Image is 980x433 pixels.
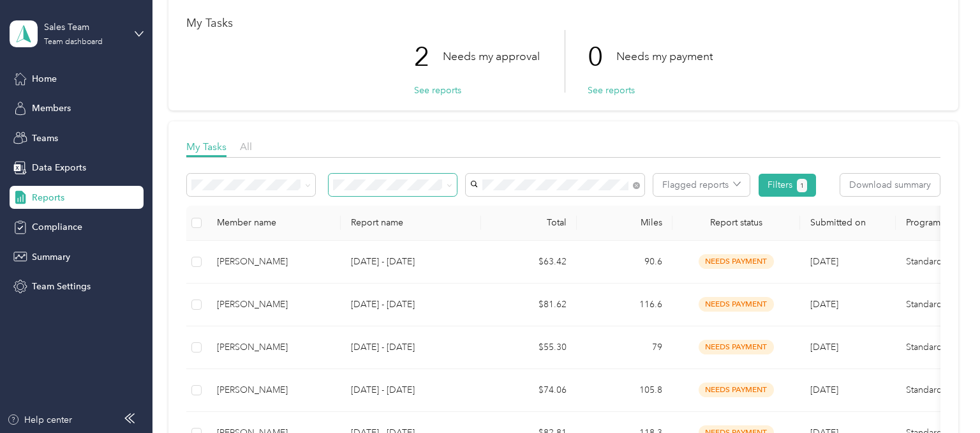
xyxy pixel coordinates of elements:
[207,206,341,241] th: Member name
[577,241,672,284] td: 90.6
[351,255,471,269] p: [DATE] - [DATE]
[577,369,672,412] td: 105.8
[7,413,72,427] button: Help center
[217,340,330,354] div: [PERSON_NAME]
[217,383,330,397] div: [PERSON_NAME]
[481,326,577,369] td: $55.30
[217,255,330,269] div: [PERSON_NAME]
[699,254,774,269] span: needs payment
[810,256,838,267] span: [DATE]
[341,206,481,241] th: Report name
[32,72,57,86] span: Home
[32,102,71,115] span: Members
[351,298,471,312] p: [DATE] - [DATE]
[840,174,940,196] button: Download summary
[800,180,804,192] span: 1
[186,141,226,153] span: My Tasks
[797,179,808,192] button: 1
[577,284,672,326] td: 116.6
[351,340,471,354] p: [DATE] - [DATE]
[240,141,252,153] span: All
[699,383,774,397] span: needs payment
[810,299,838,310] span: [DATE]
[32,191,64,204] span: Reports
[699,297,774,312] span: needs payment
[653,174,750,196] button: Flagged reports
[217,217,330,228] div: Member name
[32,161,86,174] span: Data Exports
[759,174,817,197] button: Filters1
[909,361,980,433] iframe: Everlance-gr Chat Button Frame
[810,384,838,395] span: [DATE]
[32,220,82,234] span: Compliance
[481,284,577,326] td: $81.62
[186,17,940,30] h1: My Tasks
[683,217,790,228] span: Report status
[577,326,672,369] td: 79
[414,84,461,97] button: See reports
[587,217,662,228] div: Miles
[800,206,896,241] th: Submitted on
[217,298,330,312] div: [PERSON_NAME]
[32,280,91,293] span: Team Settings
[481,241,577,284] td: $63.42
[699,340,774,354] span: needs payment
[810,342,838,353] span: [DATE]
[588,84,635,97] button: See reports
[44,20,124,34] div: Sales Team
[491,217,567,228] div: Total
[443,49,540,65] p: Needs my approval
[351,383,471,397] p: [DATE] - [DATE]
[588,30,616,84] p: 0
[32,132,58,145] span: Teams
[44,38,103,46] div: Team dashboard
[481,369,577,412] td: $74.06
[616,49,713,65] p: Needs my payment
[414,30,443,84] p: 2
[32,250,70,264] span: Summary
